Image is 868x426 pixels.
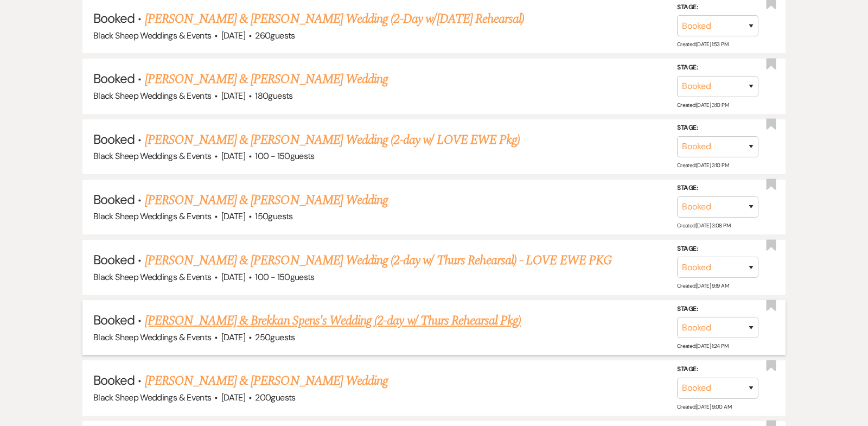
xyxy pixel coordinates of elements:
a: [PERSON_NAME] & [PERSON_NAME] Wedding [145,190,388,210]
span: Black Sheep Weddings & Events [93,211,211,222]
span: Created: [DATE] 1:53 PM [677,41,728,48]
span: [DATE] [221,30,245,41]
span: [DATE] [221,211,245,222]
span: Black Sheep Weddings & Events [93,150,211,162]
label: Stage: [677,303,758,315]
span: Created: [DATE] 9:19 AM [677,282,729,289]
a: [PERSON_NAME] & [PERSON_NAME] Wedding (2-day w/ LOVE EWE Pkg) [145,130,520,150]
span: Booked [93,131,135,148]
span: 180 guests [255,90,292,101]
span: Booked [93,311,135,328]
span: 200 guests [255,392,295,403]
span: 100 - 150 guests [255,150,314,162]
span: 100 - 150 guests [255,271,314,283]
span: Booked [93,10,135,27]
span: Created: [DATE] 3:10 PM [677,162,729,169]
span: Black Sheep Weddings & Events [93,90,211,101]
span: Created: [DATE] 9:00 AM [677,403,731,410]
span: [DATE] [221,150,245,162]
label: Stage: [677,243,758,255]
span: Black Sheep Weddings & Events [93,392,211,403]
span: Created: [DATE] 1:24 PM [677,342,728,349]
a: [PERSON_NAME] & [PERSON_NAME] Wedding (2-day w/ Thurs Rehearsal) - LOVE EWE PKG [145,251,612,270]
span: [DATE] [221,271,245,283]
span: 250 guests [255,332,295,343]
span: [DATE] [221,332,245,343]
label: Stage: [677,364,758,376]
label: Stage: [677,62,758,74]
label: Stage: [677,182,758,194]
span: Black Sheep Weddings & Events [93,271,211,283]
span: 260 guests [255,30,295,41]
a: [PERSON_NAME] & Brekkan Spens's Wedding (2-day w/ Thurs Rehearsal Pkg) [145,311,521,330]
span: Booked [93,251,135,268]
label: Stage: [677,2,758,14]
a: [PERSON_NAME] & [PERSON_NAME] Wedding (2-Day w/[DATE] Rehearsal) [145,9,525,29]
span: Created: [DATE] 3:10 PM [677,101,729,109]
span: 150 guests [255,211,292,222]
a: [PERSON_NAME] & [PERSON_NAME] Wedding [145,371,388,391]
span: Created: [DATE] 3:08 PM [677,222,730,229]
span: [DATE] [221,90,245,101]
span: Black Sheep Weddings & Events [93,30,211,41]
label: Stage: [677,122,758,134]
span: Black Sheep Weddings & Events [93,332,211,343]
span: [DATE] [221,392,245,403]
span: Booked [93,191,135,208]
a: [PERSON_NAME] & [PERSON_NAME] Wedding [145,69,388,89]
span: Booked [93,372,135,389]
span: Booked [93,70,135,87]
